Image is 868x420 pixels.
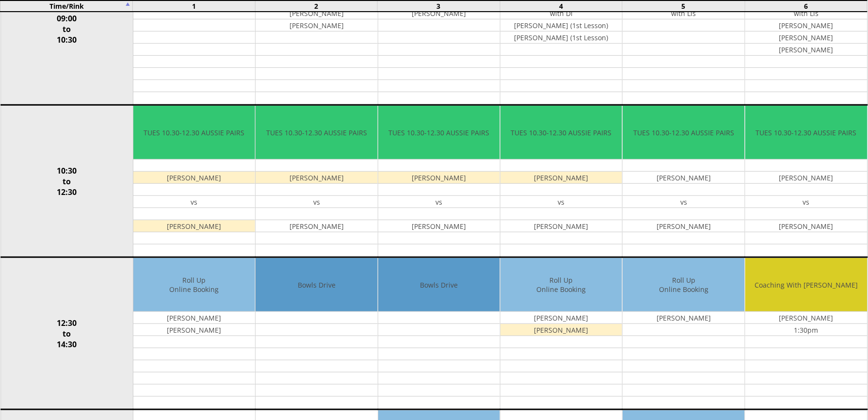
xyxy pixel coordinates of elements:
[745,258,868,312] td: Coaching With [PERSON_NAME]
[500,312,622,324] td: [PERSON_NAME]
[500,19,622,32] td: [PERSON_NAME] (1st Lesson)
[623,106,744,160] td: TUES 10.30-12.30 AUSSIE PAIRS
[133,106,255,160] td: TUES 10.30-12.30 AUSSIE PAIRS
[500,106,622,160] td: TUES 10.30-12.30 AUSSIE PAIRS
[378,258,500,312] td: Bowls Drive
[133,312,255,324] td: [PERSON_NAME]
[745,196,868,208] td: vs
[378,196,500,208] td: vs
[623,312,744,324] td: [PERSON_NAME]
[378,7,500,19] td: [PERSON_NAME]
[745,7,868,19] td: with Lis
[623,0,745,12] td: 5
[500,32,622,44] td: [PERSON_NAME] (1st Lesson)
[500,172,622,184] td: [PERSON_NAME]
[378,0,500,12] td: 3
[256,172,377,184] td: [PERSON_NAME]
[500,324,622,336] td: [PERSON_NAME]
[255,0,378,12] td: 2
[500,220,622,232] td: [PERSON_NAME]
[133,258,255,312] td: Roll Up Online Booking
[500,0,623,12] td: 4
[256,106,377,160] td: TUES 10.30-12.30 AUSSIE PAIRS
[500,7,622,19] td: with Di
[378,106,500,160] td: TUES 10.30-12.30 AUSSIE PAIRS
[745,0,868,12] td: 6
[623,258,744,312] td: Roll Up Online Booking
[500,258,622,312] td: Roll Up Online Booking
[256,7,377,19] td: [PERSON_NAME]
[256,220,377,232] td: [PERSON_NAME]
[745,172,868,184] td: [PERSON_NAME]
[745,106,868,160] td: TUES 10.30-12.30 AUSSIE PAIRS
[623,196,744,208] td: vs
[623,172,744,184] td: [PERSON_NAME]
[745,312,868,324] td: [PERSON_NAME]
[256,258,377,312] td: Bowls Drive
[745,44,868,56] td: [PERSON_NAME]
[745,324,868,336] td: 1:30pm
[132,0,255,12] td: 1
[378,172,500,184] td: [PERSON_NAME]
[378,220,500,232] td: [PERSON_NAME]
[745,19,868,32] td: [PERSON_NAME]
[623,220,744,232] td: [PERSON_NAME]
[0,105,133,258] td: 10:30 to 12:30
[623,7,744,19] td: with Lis
[133,220,255,232] td: [PERSON_NAME]
[133,172,255,184] td: [PERSON_NAME]
[256,196,377,208] td: vs
[133,324,255,336] td: [PERSON_NAME]
[745,220,868,232] td: [PERSON_NAME]
[500,196,622,208] td: vs
[0,258,133,410] td: 12:30 to 14:30
[256,19,377,32] td: [PERSON_NAME]
[133,196,255,208] td: vs
[745,32,868,44] td: [PERSON_NAME]
[0,0,133,12] td: Time/Rink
